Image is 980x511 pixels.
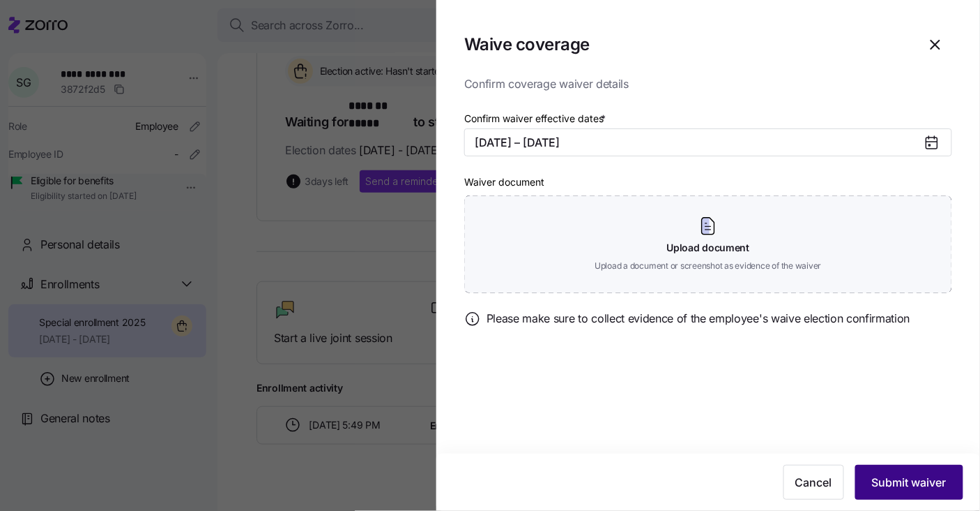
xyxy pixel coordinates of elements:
[795,474,832,491] span: Cancel
[783,465,844,500] button: Cancel
[464,75,952,93] span: Confirm coverage waiver details
[872,474,947,491] span: Submit waiver
[464,128,952,156] button: [DATE] – [DATE]
[464,175,544,190] label: Waiver document
[855,465,963,500] button: Submit waiver
[464,34,908,55] h1: Waive coverage
[487,310,910,327] span: Please make sure to collect evidence of the employee's waive election confirmation
[464,111,608,126] label: Confirm waiver effective dates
